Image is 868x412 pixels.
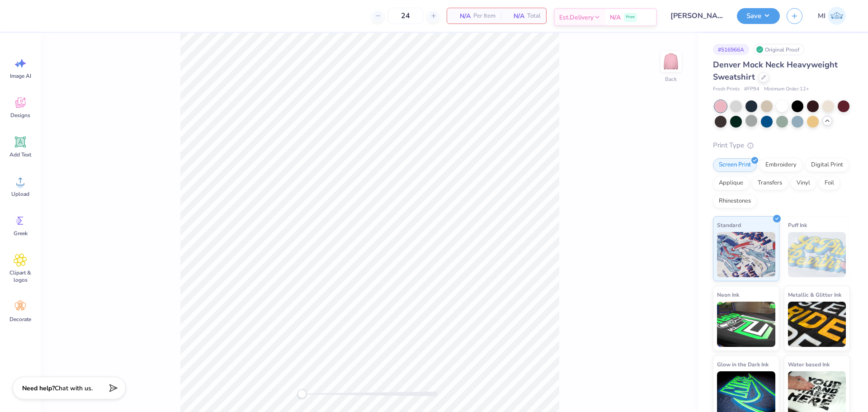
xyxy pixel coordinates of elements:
[626,14,635,20] span: Free
[744,85,759,93] span: # FP94
[788,290,841,299] span: Metallic & Glitter Ink
[559,13,594,22] span: Est. Delivery
[788,302,846,347] img: Metallic & Glitter Ink
[610,13,621,22] span: N/A
[759,158,802,172] div: Embroidery
[713,194,757,208] div: Rhinestones
[764,85,809,93] span: Minimum Order: 12 +
[22,384,55,393] strong: Need help?
[662,52,680,71] img: Back
[717,360,769,369] span: Glow in the Dark Ink
[713,85,740,93] span: Fresh Prints
[819,176,840,190] div: Foil
[55,384,93,393] span: Chat with us.
[737,8,780,24] button: Save
[10,72,31,80] span: Image AI
[788,360,830,369] span: Water based Ink
[717,220,741,230] span: Standard
[805,158,849,172] div: Digital Print
[506,11,524,21] span: N/A
[713,176,749,190] div: Applique
[788,220,807,230] span: Puff Ink
[713,140,850,151] div: Print Type
[717,302,775,347] img: Neon Ink
[713,59,838,82] span: Denver Mock Neck Heavyweight Sweatshirt
[297,389,307,398] div: Accessibility label
[717,290,739,299] span: Neon Ink
[752,176,788,190] div: Transfers
[453,11,471,21] span: N/A
[388,8,423,24] input: – –
[713,158,757,172] div: Screen Print
[9,151,31,158] span: Add Text
[814,7,850,25] a: MI
[5,269,35,284] span: Clipart & logos
[788,232,846,277] img: Puff Ink
[11,190,29,198] span: Upload
[10,112,30,119] span: Designs
[14,230,28,237] span: Greek
[665,75,677,83] div: Back
[9,316,31,323] span: Decorate
[828,7,846,25] img: Ma. Isabella Adad
[818,11,826,21] span: MI
[717,232,775,277] img: Standard
[664,7,730,25] input: Untitled Design
[527,11,541,21] span: Total
[754,44,804,55] div: Original Proof
[713,44,749,55] div: # 516966A
[791,176,816,190] div: Vinyl
[473,11,495,21] span: Per Item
